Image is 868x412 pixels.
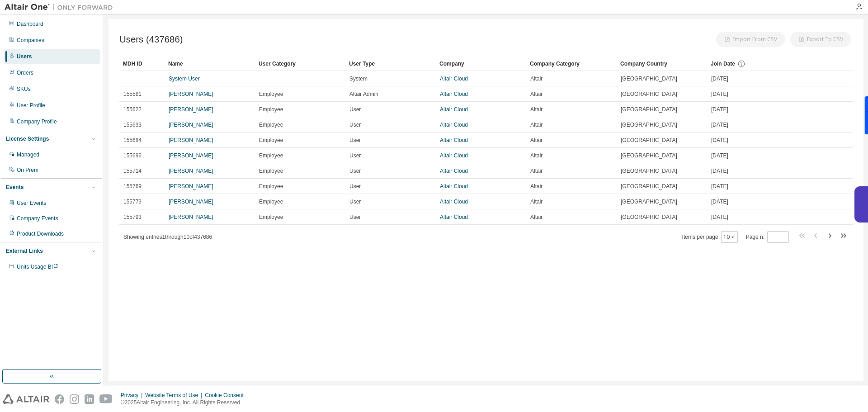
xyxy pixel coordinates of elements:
[790,32,851,47] button: Export To CSV
[349,198,361,205] span: User
[530,167,542,175] span: Altair
[682,231,738,243] span: Items per page
[205,392,249,399] div: Cookie Consent
[168,57,251,71] div: Name
[169,91,213,97] a: [PERSON_NAME]
[711,121,728,128] span: [DATE]
[621,106,677,113] span: [GEOGRAPHIC_DATA]
[17,230,64,237] div: Product Downloads
[440,76,468,82] a: Altair Cloud
[711,75,728,82] span: [DATE]
[5,3,118,12] img: Altair One
[17,166,38,174] div: On Prem
[737,60,745,68] svg: Date when the user was first added or directly signed up. If the user was deleted and later re-ad...
[17,264,58,270] span: Units Usage BI
[17,69,33,76] div: Orders
[530,213,542,221] span: Altair
[349,167,361,175] span: User
[17,85,31,93] div: SKUs
[259,183,283,190] span: Employee
[440,214,468,220] a: Altair Cloud
[530,106,542,113] span: Altair
[530,183,542,190] span: Altair
[716,32,785,47] button: Import From CSV
[621,90,677,98] span: [GEOGRAPHIC_DATA]
[3,394,49,404] img: altair_logo.svg
[17,118,57,125] div: Company Profile
[440,122,468,128] a: Altair Cloud
[711,61,735,67] span: Join Date
[711,183,728,190] span: [DATE]
[123,167,142,175] span: 155714
[440,106,468,113] a: Altair Cloud
[259,57,342,71] div: User Category
[70,394,79,404] img: instagram.svg
[169,152,213,159] a: [PERSON_NAME]
[440,199,468,205] a: Altair Cloud
[121,399,249,407] p: © 2025 Altair Engineering, Inc. All Rights Reserved.
[349,106,361,113] span: User
[85,394,94,404] img: linkedin.svg
[121,392,145,399] div: Privacy
[259,198,283,205] span: Employee
[711,90,728,98] span: [DATE]
[621,167,677,175] span: [GEOGRAPHIC_DATA]
[17,53,32,60] div: Users
[123,183,142,190] span: 155769
[123,234,212,240] span: Showing entries 1 through 10 of 437686
[440,183,468,189] a: Altair Cloud
[123,213,142,221] span: 155793
[123,152,142,159] span: 155696
[349,213,361,221] span: User
[621,137,677,144] span: [GEOGRAPHIC_DATA]
[6,135,49,142] div: License Settings
[123,57,161,71] div: MDH ID
[349,57,432,71] div: User Type
[530,137,542,144] span: Altair
[259,121,283,128] span: Employee
[259,106,283,113] span: Employee
[621,183,677,190] span: [GEOGRAPHIC_DATA]
[123,90,142,98] span: 155581
[17,215,58,222] div: Company Events
[440,137,468,143] a: Altair Cloud
[530,75,542,82] span: Altair
[259,90,283,98] span: Employee
[169,106,213,113] a: [PERSON_NAME]
[711,137,728,144] span: [DATE]
[530,121,542,128] span: Altair
[169,183,213,189] a: [PERSON_NAME]
[6,247,43,255] div: External Links
[621,213,677,221] span: [GEOGRAPHIC_DATA]
[530,57,613,71] div: Company Category
[349,183,361,190] span: User
[711,167,728,175] span: [DATE]
[123,198,142,205] span: 155779
[621,152,677,159] span: [GEOGRAPHIC_DATA]
[259,213,283,221] span: Employee
[711,106,728,113] span: [DATE]
[17,37,44,44] div: Companies
[349,90,378,98] span: Altair Admin
[169,137,213,143] a: [PERSON_NAME]
[530,90,542,98] span: Altair
[259,167,283,175] span: Employee
[17,151,39,158] div: Managed
[746,231,789,243] span: Page n.
[349,75,368,82] span: System
[440,168,468,174] a: Altair Cloud
[145,392,205,399] div: Website Terms of Use
[99,394,113,404] img: youtube.svg
[169,76,200,82] a: System User
[620,57,703,71] div: Company Country
[711,198,728,205] span: [DATE]
[621,75,677,82] span: [GEOGRAPHIC_DATA]
[6,184,24,191] div: Events
[621,198,677,205] span: [GEOGRAPHIC_DATA]
[123,106,142,113] span: 155622
[259,152,283,159] span: Employee
[440,91,468,97] a: Altair Cloud
[530,152,542,159] span: Altair
[17,20,43,28] div: Dashboard
[17,199,46,207] div: User Events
